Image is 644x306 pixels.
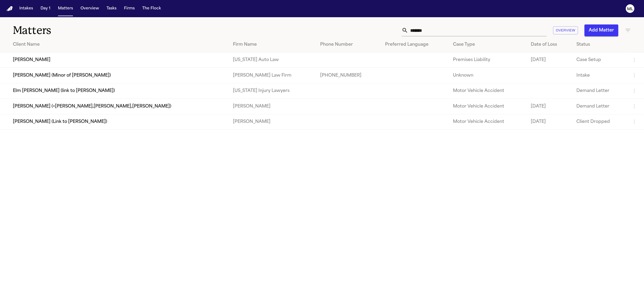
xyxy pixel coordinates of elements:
[526,52,572,68] td: [DATE]
[229,114,316,129] td: [PERSON_NAME]
[140,4,163,13] button: The Flock
[229,52,316,68] td: [US_STATE] Auto Law
[572,68,627,83] td: Intake
[584,24,618,36] button: Add Matter
[449,99,526,114] td: Motor Vehicle Accident
[78,4,101,13] button: Overview
[38,4,53,13] button: Day 1
[453,41,522,48] div: Case Type
[449,68,526,83] td: Unknown
[385,41,444,48] div: Preferred Language
[572,52,627,68] td: Case Setup
[449,83,526,98] td: Motor Vehicle Accident
[6,6,13,11] img: Finch Logo
[572,99,627,114] td: Demand Letter
[13,41,224,48] div: Client Name
[233,41,312,48] div: Firm Name
[229,83,316,98] td: [US_STATE] Injury Lawyers
[122,4,137,13] button: Firms
[449,114,526,129] td: Motor Vehicle Accident
[56,4,75,13] button: Matters
[526,114,572,129] td: [DATE]
[572,83,627,98] td: Demand Letter
[553,26,578,35] button: Overview
[531,41,568,48] div: Date of Loss
[320,41,376,48] div: Phone Number
[526,99,572,114] td: [DATE]
[6,6,13,11] a: Home
[316,68,381,83] td: [PHONE_NUMBER]
[572,114,627,129] td: Client Dropped
[17,4,35,13] button: Intakes
[229,99,316,114] td: [PERSON_NAME]
[576,41,623,48] div: Status
[13,24,198,37] h1: Matters
[449,52,526,68] td: Premises Liability
[229,68,316,83] td: [PERSON_NAME] Law Firm
[104,4,119,13] button: Tasks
